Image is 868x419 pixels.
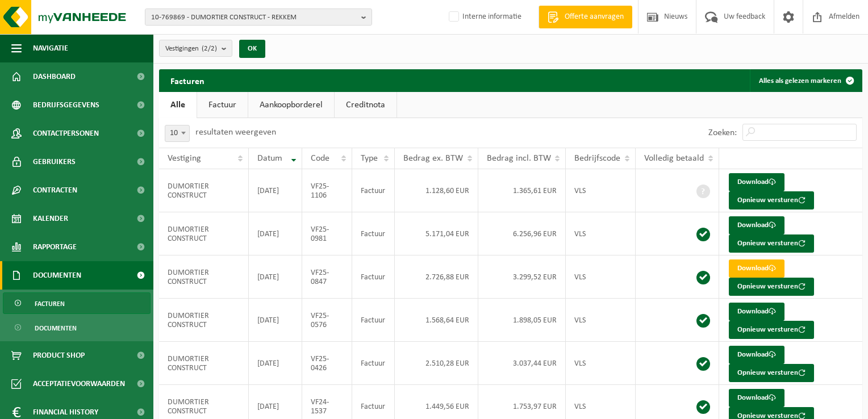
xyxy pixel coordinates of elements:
[750,69,861,92] button: Alles als gelezen markeren
[249,255,302,299] td: [DATE]
[403,154,463,163] span: Bedrag ex. BTW
[729,364,814,382] button: Opnieuw versturen
[395,342,478,385] td: 2.510,28 EUR
[566,342,636,385] td: VLS
[311,154,329,163] span: Code
[168,154,201,163] span: Vestiging
[566,299,636,342] td: VLS
[35,293,65,315] span: Facturen
[729,234,814,253] button: Opnieuw versturen
[566,169,636,212] td: VLS
[257,154,282,163] span: Datum
[33,370,125,398] span: Acceptatievoorwaarden
[33,204,68,233] span: Kalender
[729,389,784,407] a: Download
[249,342,302,385] td: [DATE]
[574,154,620,163] span: Bedrijfscode
[729,321,814,339] button: Opnieuw versturen
[352,212,394,255] td: Factuur
[159,212,249,255] td: DUMORTIER CONSTRUCT
[395,299,478,342] td: 1.568,64 EUR
[249,299,302,342] td: [DATE]
[249,212,302,255] td: [DATE]
[708,128,737,137] label: Zoeken:
[395,255,478,299] td: 2.726,88 EUR
[302,169,352,212] td: VF25-1106
[33,34,68,62] span: Navigatie
[729,173,784,191] a: Download
[35,317,77,339] span: Documenten
[729,346,784,364] a: Download
[33,341,85,370] span: Product Shop
[145,9,372,26] button: 10-769869 - DUMORTIER CONSTRUCT - REKKEM
[352,169,394,212] td: Factuur
[165,40,217,57] span: Vestigingen
[478,299,566,342] td: 1.898,05 EUR
[33,148,76,176] span: Gebruikers
[302,342,352,385] td: VF25-0426
[729,191,814,209] button: Opnieuw versturen
[159,40,232,57] button: Vestigingen(2/2)
[159,92,197,118] a: Alle
[729,303,784,321] a: Download
[729,216,784,234] a: Download
[33,176,77,204] span: Contracten
[159,299,249,342] td: DUMORTIER CONSTRUCT
[644,154,704,163] span: Volledig betaald
[165,125,189,141] span: 10
[335,92,397,118] a: Creditnota
[478,169,566,212] td: 1.365,61 EUR
[33,62,76,91] span: Dashboard
[539,6,632,28] a: Offerte aanvragen
[487,154,551,163] span: Bedrag incl. BTW
[566,212,636,255] td: VLS
[729,259,784,278] a: Download
[566,255,636,299] td: VLS
[239,40,265,58] button: OK
[3,317,151,338] a: Documenten
[202,45,217,52] count: (2/2)
[159,255,249,299] td: DUMORTIER CONSTRUCT
[478,212,566,255] td: 6.256,96 EUR
[302,212,352,255] td: VF25-0981
[151,9,357,26] span: 10-769869 - DUMORTIER CONSTRUCT - REKKEM
[195,128,276,137] label: resultaten weergeven
[446,9,521,26] label: Interne informatie
[361,154,378,163] span: Type
[729,278,814,296] button: Opnieuw versturen
[302,299,352,342] td: VF25-0576
[159,69,216,91] h2: Facturen
[395,212,478,255] td: 5.171,04 EUR
[159,169,249,212] td: DUMORTIER CONSTRUCT
[3,292,151,314] a: Facturen
[197,92,248,118] a: Factuur
[352,255,394,299] td: Factuur
[395,169,478,212] td: 1.128,60 EUR
[478,342,566,385] td: 3.037,44 EUR
[165,125,190,142] span: 10
[33,233,77,261] span: Rapportage
[478,255,566,299] td: 3.299,52 EUR
[562,11,627,23] span: Offerte aanvragen
[352,299,394,342] td: Factuur
[33,261,81,290] span: Documenten
[33,91,99,119] span: Bedrijfsgegevens
[352,342,394,385] td: Factuur
[33,119,99,148] span: Contactpersonen
[302,255,352,299] td: VF25-0847
[249,169,302,212] td: [DATE]
[159,342,249,385] td: DUMORTIER CONSTRUCT
[248,92,334,118] a: Aankoopborderel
